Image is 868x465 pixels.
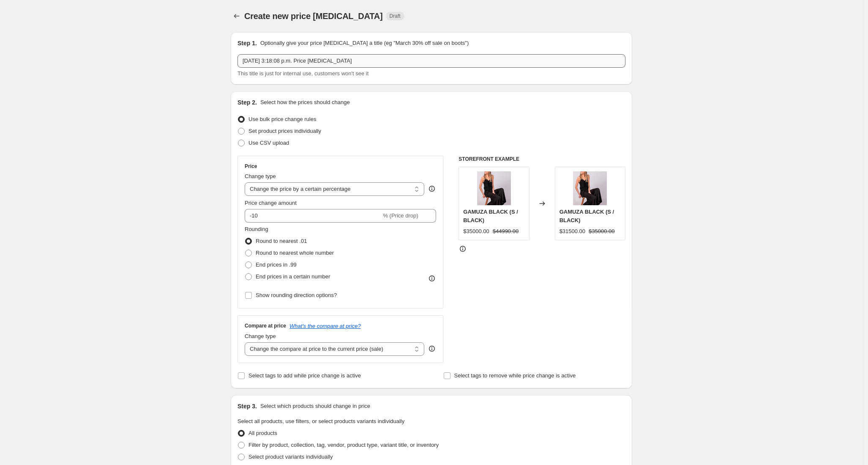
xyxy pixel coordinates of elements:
span: Use CSV upload [248,140,289,146]
span: All products [248,430,277,436]
span: Filter by product, collection, tag, vendor, product type, variant title, or inventory [248,442,439,448]
span: Price change amount [245,200,297,206]
p: Select how the prices should change [260,98,350,107]
span: End prices in .99 [256,261,297,268]
span: Select product variants individually [248,454,333,460]
span: Use bulk price change rules [248,116,316,122]
div: help [428,184,436,193]
span: GAMUZA BLACK (S / BLACK) [560,209,614,223]
img: LISTO_5_80x.png [477,171,511,205]
span: End prices in a certain number [256,273,330,280]
strike: $44990.00 [493,227,519,236]
h2: Step 3. [237,402,257,410]
span: Select tags to remove while price change is active [454,372,576,379]
p: Optionally give your price [MEDICAL_DATA] a title (eg "March 30% off sale on boots") [260,39,469,47]
span: Change type [245,173,276,179]
h3: Compare at price [245,322,286,329]
div: $31500.00 [560,227,585,236]
div: help [428,344,436,353]
input: 30% off holiday sale [237,54,625,68]
span: Round to nearest whole number [256,250,334,256]
span: Change type [245,333,276,339]
h6: STOREFRONT EXAMPLE [459,156,625,162]
strike: $35000.00 [589,227,614,236]
div: $35000.00 [463,227,489,236]
input: -15 [245,209,381,223]
span: Show rounding direction options? [256,292,337,298]
img: LISTO_5_80x.png [573,171,607,205]
span: GAMUZA BLACK (S / BLACK) [463,209,518,223]
h3: Price [245,163,257,170]
span: Set product prices individually [248,128,321,134]
span: Draft [390,13,401,19]
span: Select tags to add while price change is active [248,372,361,379]
p: Select which products should change in price [260,402,370,410]
span: Round to nearest .01 [256,238,307,244]
button: What's the compare at price? [289,323,361,329]
button: Price change jobs [231,10,243,22]
span: Create new price [MEDICAL_DATA] [244,11,383,21]
span: This title is just for internal use, customers won't see it [237,70,368,77]
span: Rounding [245,226,268,232]
span: Select all products, use filters, or select products variants individually [237,418,404,424]
span: % (Price drop) [383,212,418,219]
h2: Step 2. [237,98,257,107]
h2: Step 1. [237,39,257,47]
